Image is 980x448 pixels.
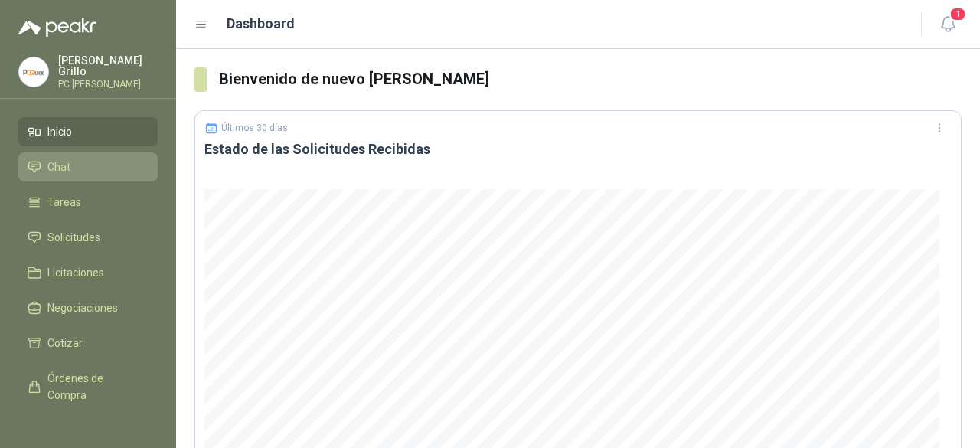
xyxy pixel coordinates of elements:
[219,67,962,91] h3: Bienvenido de nuevo [PERSON_NAME]
[18,293,158,322] a: Negociaciones
[18,188,158,217] a: Tareas
[204,140,952,159] h3: Estado de las Solicitudes Recibidas
[47,123,72,140] span: Inicio
[18,329,158,358] a: Cotizar
[18,258,158,287] a: Licitaciones
[18,223,158,252] a: Solicitudes
[47,159,70,175] span: Chat
[221,123,288,133] p: Últimos 30 días
[47,299,118,316] span: Negociaciones
[47,194,81,211] span: Tareas
[58,55,158,77] p: [PERSON_NAME] Grillo
[18,364,158,410] a: Órdenes de Compra
[58,80,158,89] p: PC [PERSON_NAME]
[47,264,104,281] span: Licitaciones
[47,335,83,352] span: Cotizar
[227,13,295,34] h1: Dashboard
[949,7,966,21] span: 1
[18,152,158,181] a: Chat
[18,18,96,37] img: Logo peakr
[47,229,100,246] span: Solicitudes
[47,370,143,404] span: Órdenes de Compra
[934,11,962,38] button: 1
[18,117,158,146] a: Inicio
[19,57,48,87] img: Company Logo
